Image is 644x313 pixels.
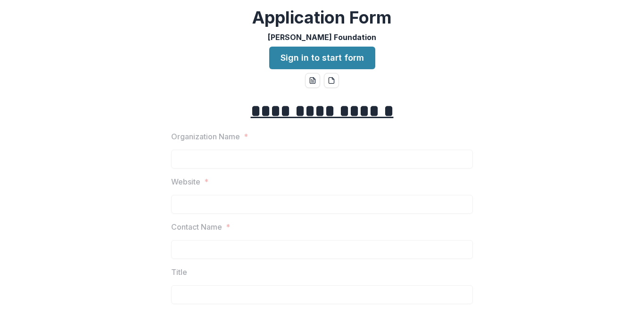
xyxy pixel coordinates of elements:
[268,32,376,43] p: [PERSON_NAME] Foundation
[171,176,200,187] p: Website
[171,131,240,142] p: Organization Name
[324,73,339,88] button: pdf-download
[252,8,392,28] h2: Application Form
[171,266,187,278] p: Title
[305,73,320,88] button: word-download
[171,221,222,233] p: Contact Name
[269,47,375,69] a: Sign in to start form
